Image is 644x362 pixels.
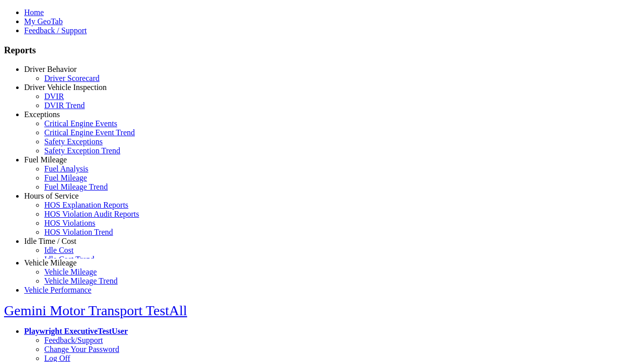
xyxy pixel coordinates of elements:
[24,327,128,335] a: Playwright ExecutiveTestUser
[44,210,139,218] a: HOS Violation Audit Reports
[44,137,103,146] a: Safety Exceptions
[24,286,92,294] a: Vehicle Performance
[44,92,64,101] a: DVIR
[24,155,67,164] a: Fuel Mileage
[44,267,97,276] a: Vehicle Mileage
[24,83,107,92] a: Driver Vehicle Inspection
[44,246,73,254] a: Idle Cost
[44,336,103,344] a: Feedback/Support
[44,128,135,137] a: Critical Engine Event Trend
[24,110,60,119] a: Exceptions
[44,101,85,110] a: DVIR Trend
[44,219,95,227] a: HOS Violations
[44,277,118,285] a: Vehicle Mileage Trend
[44,146,120,155] a: Safety Exception Trend
[24,192,78,200] a: Hours of Service
[24,17,63,26] a: My GeoTab
[24,258,76,267] a: Vehicle Mileage
[44,183,108,191] a: Fuel Mileage Trend
[24,237,76,245] a: Idle Time / Cost
[24,8,44,17] a: Home
[4,303,187,318] a: Gemini Motor Transport TestAll
[44,119,117,128] a: Critical Engine Events
[24,65,76,73] a: Driver Behavior
[44,164,89,173] a: Fuel Analysis
[44,255,95,263] a: Idle Cost Trend
[44,173,87,182] a: Fuel Mileage
[4,45,640,56] h3: Reports
[44,201,128,209] a: HOS Explanation Reports
[24,26,87,35] a: Feedback / Support
[44,74,100,82] a: Driver Scorecard
[44,345,119,353] a: Change Your Password
[44,228,113,236] a: HOS Violation Trend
